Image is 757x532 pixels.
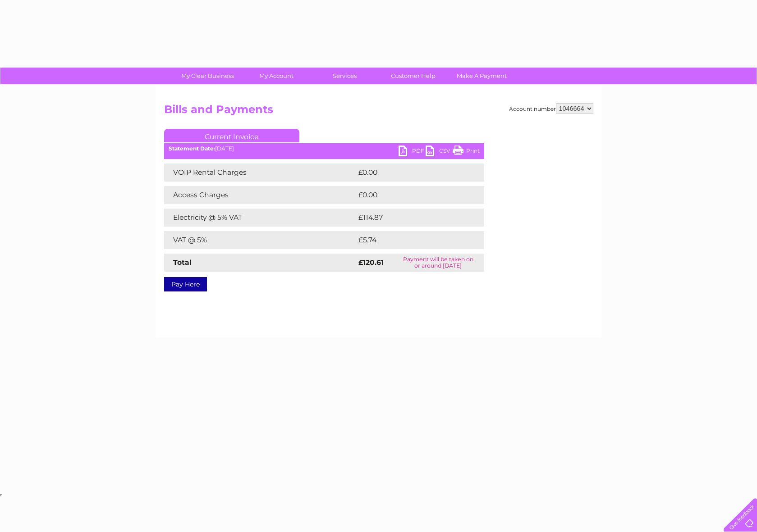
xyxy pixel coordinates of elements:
[307,68,382,84] a: Services
[358,258,384,267] strong: £120.61
[164,186,356,204] td: Access Charges
[356,231,463,249] td: £5.74
[169,145,215,152] b: Statement Date:
[445,68,519,84] a: Make A Payment
[239,68,313,84] a: My Account
[164,209,356,227] td: Electricity @ 5% VAT
[453,146,480,159] a: Print
[173,258,192,267] strong: Total
[170,68,245,84] a: My Clear Business
[164,146,484,152] div: [DATE]
[399,146,426,159] a: PDF
[356,164,463,182] td: £0.00
[356,186,463,204] td: £0.00
[164,231,356,249] td: VAT @ 5%
[164,103,593,120] h2: Bills and Payments
[164,164,356,182] td: VOIP Rental Charges
[356,209,467,227] td: £114.87
[426,146,453,159] a: CSV
[376,68,450,84] a: Customer Help
[509,103,593,114] div: Account number
[392,254,484,272] td: Payment will be taken on or around [DATE]
[164,277,207,291] a: Pay Here
[164,129,299,142] a: Current Invoice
